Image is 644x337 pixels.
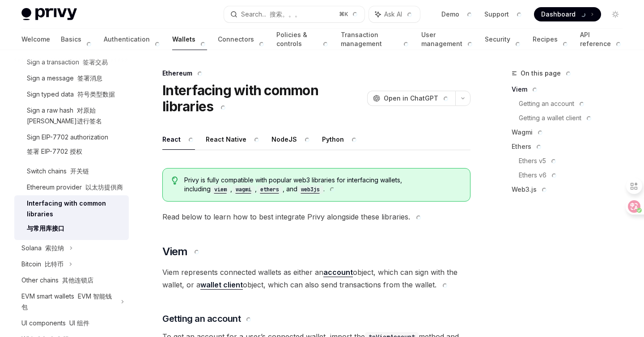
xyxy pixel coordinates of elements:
div: Search... [241,9,301,20]
div: Bitcoin [21,259,64,270]
font: 搜索。。。 [270,10,301,18]
font: 签署消息 [77,74,102,82]
a: Viem [512,82,630,97]
div: UI components [21,318,89,329]
a: wallet client [200,280,243,290]
a: Welcome [21,29,50,50]
span: Open in ChatGPT [384,94,450,103]
a: Recipes [533,29,569,50]
font: UI 组件 [69,319,89,327]
a: ethers [257,185,283,193]
a: Dashboard [534,7,601,21]
font: 与常用库接口 [27,224,64,232]
a: API reference [580,29,623,50]
button: Python [322,129,358,150]
font: 以太坊提供商 [85,183,123,191]
div: Switch chains [27,166,89,177]
a: Basics [61,29,93,50]
a: User management [421,29,474,50]
div: Ethereum [162,69,470,78]
span: Privy is fully compatible with popular web3 libraries for interfacing wallets, including , , , and . [184,176,461,194]
a: Switch chains 开关链 [14,163,129,179]
a: Getting an account [519,97,630,111]
a: Wallets [172,29,207,50]
font: 其他连锁店 [62,276,93,284]
a: Other chains 其他连锁店 [14,272,129,288]
a: Policies & controls [276,29,330,50]
strong: wallet client [200,280,243,289]
span: ⌘ K [339,11,359,18]
a: Connectors [218,29,266,50]
button: React Native [206,129,261,150]
font: 比特币 [45,260,64,268]
span: On this page [521,68,572,79]
font: 开关链 [70,167,89,175]
div: Ethereum provider [27,182,123,193]
a: Ethers v6 [519,168,630,182]
div: Sign a raw hash [27,105,123,126]
a: Transaction management [341,29,411,50]
code: viem [211,185,230,194]
font: 索拉纳 [45,244,64,252]
span: Getting an account [162,312,253,325]
a: Ethers v5 [519,154,630,168]
span: Ask AI [384,10,414,19]
button: NodeJS [271,129,311,150]
h1: Interfacing with common libraries [162,82,364,114]
a: Demo [441,10,474,19]
code: ethers [257,185,283,194]
code: web3js [297,185,323,194]
div: Sign typed data [27,89,115,100]
span: Read below to learn how to best integrate Privy alongside these libraries. [162,211,470,223]
code: wagmi [232,185,255,194]
button: Open in ChatGPT [367,91,455,106]
a: Getting a wallet client [519,111,630,125]
a: Sign a raw hash 对原始[PERSON_NAME]进行签名 [14,102,129,129]
a: Support [484,10,523,19]
button: Search... 搜索。。。⌘K [224,6,364,22]
button: Toggle dark mode [608,7,623,21]
a: Ethers [512,139,630,154]
button: React [162,129,195,150]
strong: account [323,268,353,277]
a: web3js [297,185,323,193]
a: Wagmi [512,125,630,139]
div: Other chains [21,275,93,286]
span: Viem [162,244,200,259]
a: Sign EIP-7702 authorization签署 EIP-7702 授权 [14,129,129,163]
a: Ethereum provider 以太坊提供商 [14,179,129,195]
span: Dashboard [541,10,587,19]
a: Authentication [104,29,161,50]
a: Sign typed data 符号类型数据 [14,86,129,102]
a: Sign a message 签署消息 [14,70,129,86]
a: Interfacing with common libraries与常用库接口 [14,195,129,240]
div: Sign EIP-7702 authorization [27,132,108,160]
a: account [323,268,353,277]
a: Web3.js [512,182,630,197]
div: Interfacing with common libraries [27,198,123,237]
div: EVM smart wallets [21,291,115,312]
a: viem [211,185,230,193]
div: Sign a message [27,73,102,84]
a: Security [485,29,522,50]
font: 符号类型数据 [77,90,115,98]
img: light logo [21,8,77,21]
div: Solana [21,243,64,253]
svg: Tip [172,177,178,185]
font: 签署 EIP-7702 授权 [27,147,82,155]
a: UI components UI 组件 [14,315,129,331]
button: Ask AI [369,6,420,22]
a: wagmi [232,185,255,193]
span: Viem represents connected wallets as either an object, which can sign with the wallet, or a objec... [162,266,470,291]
